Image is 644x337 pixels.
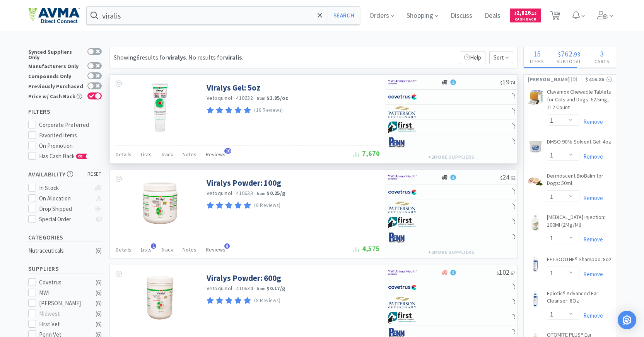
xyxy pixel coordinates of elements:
strong: viralis [225,53,242,61]
button: +2more suppliers [424,247,478,258]
img: e1133ece90fa4a959c5ae41b0808c578_9.png [388,232,417,243]
span: 19 [500,77,515,86]
a: Remove [579,118,603,125]
span: 24 [500,173,515,181]
div: First Vet [39,320,87,329]
span: · [254,285,256,292]
img: 77fca1acd8b6420a9015268ca798ef17_1.png [388,91,417,103]
div: ( 6 ) [96,320,102,329]
a: Remove [579,236,603,243]
div: Synced Suppliers Only [28,48,84,60]
span: $ [497,270,499,276]
input: Search by item, sku, manufacturer, ingredient, size... [87,7,360,24]
a: [MEDICAL_DATA] Injection: 100Ml (2Mg/Ml) [547,214,612,232]
span: Notes [183,246,196,253]
h4: Carts [588,58,616,65]
span: 410634 [236,285,253,292]
div: ( 6 ) [96,246,102,255]
div: Open Intercom Messenger [618,311,636,329]
a: DMSO 90% Solvent Gel: 4oz [547,138,611,149]
span: Notes [183,151,196,158]
img: f6b2451649754179b5b4e0c70c3f7cb0_2.png [388,171,417,183]
img: b942fee96f88443990a5ded3ec18f574_242270.jpeg [135,178,185,228]
img: f5e969b455434c6296c6d81ef179fa71_3.png [388,106,417,118]
span: Sort [489,51,513,64]
img: 2baffb33ab0743debe04b2b6e2c7e4f2_462269.jpeg [528,90,543,105]
span: 102 [497,268,515,277]
span: from [257,191,265,196]
span: Track [161,246,173,253]
img: 67d67680309e4a0bb49a5ff0391dcc42_6.png [388,217,417,228]
a: Dermoscent BioBalm for Dogs: 50ml [547,172,612,190]
span: $ [558,50,561,58]
span: 8 [224,243,230,249]
span: . 74 [509,80,515,86]
img: 4bb454b16bee4982acefdc569ce3880d_162617.jpeg [135,273,185,323]
a: Discuss [448,12,475,19]
div: $416.86 [585,75,612,84]
div: ( 6 ) [96,299,102,308]
h4: Subtotal [550,58,588,65]
div: On Allocation [39,194,91,203]
div: In Stock [39,183,91,193]
span: · [233,285,235,292]
span: 410633 [236,190,253,197]
span: Lists [141,151,152,158]
img: 2812b179af91479d8c5bdb14243cf27c_300477.jpeg [528,139,543,154]
div: MWI [39,288,87,298]
strong: viralys [167,53,186,61]
span: $ [500,175,502,181]
span: Cash Back [514,17,536,22]
div: Favorited Items [39,131,102,140]
div: Nutraceuticals [28,246,91,255]
div: Previously Purchased [28,82,84,89]
img: f6b2451649754179b5b4e0c70c3f7cb0_2.png [388,76,417,88]
img: 77fca1acd8b6420a9015268ca798ef17_1.png [388,282,417,293]
span: $ [514,11,516,16]
a: Viralys Powder: 600g [207,273,281,283]
a: EPI-SOOTHE® Shampoo: 8oz [547,256,612,267]
span: 4,575 [354,244,380,253]
span: Reviews [206,151,225,158]
span: Has Cash Back [39,152,87,160]
div: Price w/ Cash Back [28,92,84,99]
a: Viralys Gel: 5oz [207,82,260,93]
h5: Suppliers [28,264,102,273]
a: Vetoquinol [207,285,232,292]
span: Details [116,151,132,158]
a: Deals [482,12,504,19]
h5: Filters [28,107,102,116]
img: 8a91d47877f0406d92dc130125273d6c_320668.png [135,82,185,133]
span: 93 [574,50,580,58]
div: ( 6 ) [96,309,102,318]
span: 15 [533,49,541,58]
a: Epiotic® Advanced Ear Cleanser: 8Oz [547,290,612,308]
a: Vetoquinol [207,190,232,197]
button: +2more suppliers [424,152,478,163]
span: from [257,286,265,291]
div: Drop Shipped [39,204,91,214]
p: (8 Reviews) [254,297,280,305]
a: Remove [579,312,603,319]
a: Vetoquinol [207,94,232,101]
div: ( 6 ) [96,278,102,287]
span: . 62 [509,175,515,181]
strong: $3.95 / oz [266,94,288,101]
span: Details [116,246,132,253]
h5: Categories [28,233,102,242]
span: · [233,94,235,101]
span: 7,670 [354,149,380,158]
div: Compounds Only [28,72,84,79]
a: Clavamox Chewable Tablets for Cats and Dogs: 62.5mg, 112 Count [547,88,612,114]
img: be75f520e2464e2c94ea7f040e8c9bd9_81625.jpeg [528,291,543,307]
img: f5e969b455434c6296c6d81ef179fa71_3.png [388,202,417,213]
div: [PERSON_NAME] [39,299,87,308]
img: f5e969b455434c6296c6d81ef179fa71_3.png [388,297,417,308]
img: 67d67680309e4a0bb49a5ff0391dcc42_6.png [388,121,417,133]
h4: Items [524,58,550,65]
span: 762 [561,49,572,58]
span: 410632 [236,94,253,101]
img: f6b2451649754179b5b4e0c70c3f7cb0_2.png [388,267,417,278]
strong: $0.25 / g [266,190,285,197]
span: 1 [151,243,156,249]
